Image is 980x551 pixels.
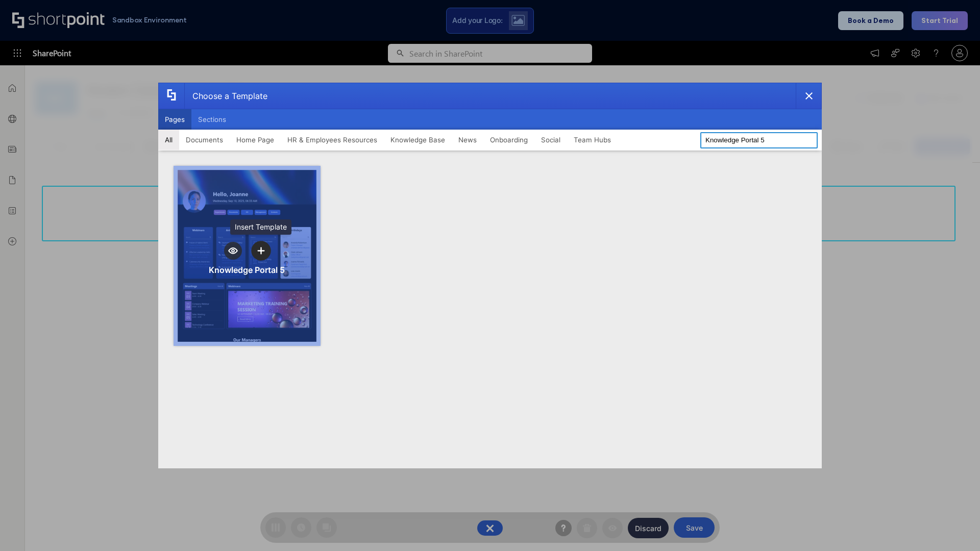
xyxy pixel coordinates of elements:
[158,109,191,130] button: Pages
[230,130,281,150] button: Home Page
[483,130,534,150] button: Onboarding
[191,109,233,130] button: Sections
[179,130,230,150] button: Documents
[929,502,980,551] iframe: Chat Widget
[534,130,567,150] button: Social
[209,265,285,275] div: Knowledge Portal 5
[384,130,452,150] button: Knowledge Base
[281,130,384,150] button: HR & Employees Resources
[567,130,618,150] button: Team Hubs
[184,83,267,109] div: Choose a Template
[700,132,818,148] input: Search
[452,130,483,150] button: News
[158,83,822,468] div: template selector
[158,130,179,150] button: All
